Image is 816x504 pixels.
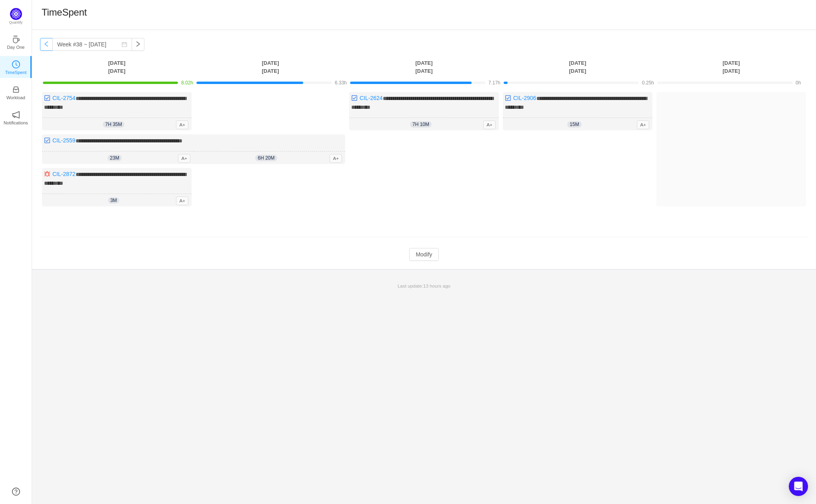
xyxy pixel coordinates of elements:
[178,154,190,163] span: A+
[330,154,342,163] span: A+
[10,8,22,20] img: Quantify
[12,111,20,119] i: icon: notification
[12,88,20,96] a: icon: inboxWorkload
[409,248,438,261] button: Modify
[44,137,50,144] img: 10318
[181,80,193,86] span: 8.02h
[40,59,194,75] th: [DATE] [DATE]
[103,121,124,128] span: 7h 35m
[108,197,120,204] span: 3m
[642,80,654,86] span: 0.25h
[423,283,450,288] span: 13 hours ago
[176,196,188,205] span: A+
[12,488,20,496] a: icon: question-circle
[12,38,20,46] a: icon: coffeeDay One
[255,155,277,161] span: 6h 20m
[513,95,536,101] a: CIL-2906
[122,42,127,47] i: icon: calendar
[44,171,50,177] img: 10303
[12,63,20,71] a: icon: clock-circleTimeSpent
[52,171,76,177] a: CIL-2872
[796,80,801,86] span: 0h
[52,95,76,101] a: CIL-2754
[5,69,27,76] p: TimeSpent
[52,137,76,144] a: CIL-2559
[789,477,808,496] div: Open Intercom Messenger
[567,121,581,128] span: 15m
[9,20,23,26] p: Quantify
[52,38,132,51] input: Select a week
[194,59,347,75] th: [DATE] [DATE]
[12,35,20,43] i: icon: coffee
[505,95,511,101] img: 10318
[6,94,25,101] p: Workload
[501,59,654,75] th: [DATE] [DATE]
[410,121,432,128] span: 7h 10m
[637,120,649,129] span: A+
[398,283,450,288] span: Last update:
[4,119,28,126] p: Notifications
[12,86,20,94] i: icon: inbox
[335,80,347,86] span: 6.33h
[488,80,500,86] span: 7.17h
[40,38,53,51] button: icon: left
[360,95,383,101] a: CIL-2624
[483,120,496,129] span: A+
[654,59,808,75] th: [DATE] [DATE]
[347,59,501,75] th: [DATE] [DATE]
[176,120,188,129] span: A+
[351,95,358,101] img: 10318
[12,113,20,121] a: icon: notificationNotifications
[42,6,87,18] h1: TimeSpent
[7,44,24,51] p: Day One
[12,60,20,68] i: icon: clock-circle
[132,38,144,51] button: icon: right
[108,155,122,161] span: 23m
[44,95,50,101] img: 10318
